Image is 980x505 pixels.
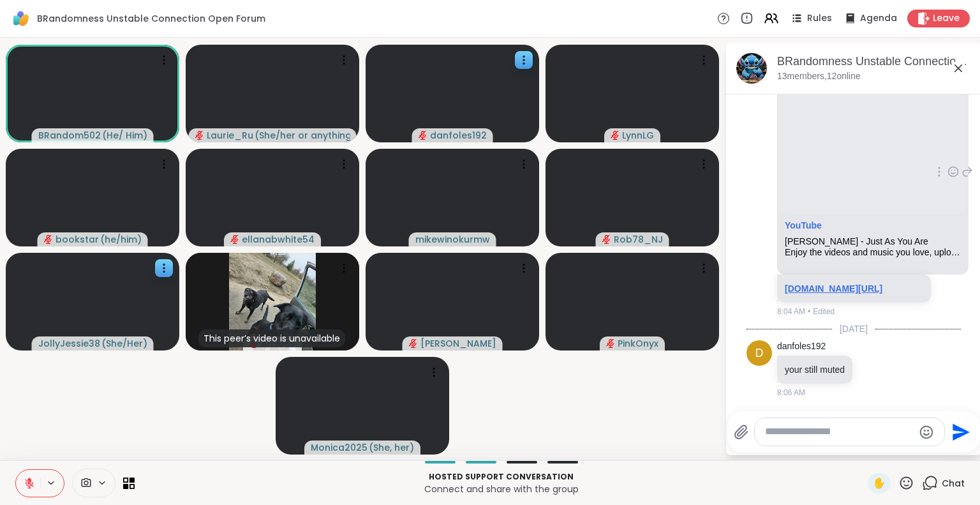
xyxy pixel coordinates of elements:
span: 8:06 AM [777,387,805,398]
div: This peer’s video is unavailable [198,329,345,347]
a: danfoles192 [777,340,826,353]
span: ( She/her or anything else ) [255,129,350,142]
div: Enjoy the videos and music you love, upload original content, and share it all with friends, fami... [785,247,961,258]
span: Agenda [860,12,897,25]
span: Laurie_Ru [207,129,253,142]
span: audio-muted [602,235,611,244]
span: 8:04 AM [777,306,805,317]
img: Amie89 [229,253,316,350]
span: PinkOnyx [618,337,658,350]
span: ( She, her ) [369,441,414,454]
span: Leave [933,12,960,25]
span: ellanabwhite54 [242,233,315,246]
span: ( he/him ) [100,233,142,246]
span: [PERSON_NAME] [420,337,496,350]
span: Rules [807,12,832,25]
span: audio-muted [419,131,427,140]
span: LynnLG [622,129,654,142]
span: audio-muted [611,131,620,140]
span: ✋ [873,476,886,491]
textarea: Type your message [765,425,914,439]
span: audio-muted [44,235,53,244]
img: ShareWell Logomark [10,8,32,29]
span: BRandomness Unstable Connection Open Forum [37,12,265,25]
span: audio-muted [606,339,615,348]
iframe: Ronnie Laws - Just As You Are [778,43,967,214]
div: BRandomness Unstable Connection Open Forum, [DATE] [777,54,971,70]
span: bookstar [56,233,99,246]
span: audio-muted [409,339,418,348]
button: Emoji picker [919,425,934,440]
button: Send [945,418,974,446]
span: • [808,306,810,317]
div: [PERSON_NAME] - Just As You Are [785,236,961,247]
p: Connect and share with the group [142,483,860,495]
span: Monica2025 [311,441,367,454]
span: Rob78_NJ [614,233,663,246]
span: ( She/Her ) [101,337,147,350]
p: Hosted support conversation [142,471,860,483]
span: Edited [813,306,835,317]
span: d [755,345,764,362]
a: Attachment [785,220,822,230]
span: danfoles192 [430,129,487,142]
span: audio-muted [195,131,204,140]
span: mikewinokurmw [415,233,490,246]
span: BRandom502 [38,129,101,142]
span: JollyJessie38 [38,337,100,350]
img: BRandomness Unstable Connection Open Forum, Oct 11 [736,53,767,84]
span: [DATE] [832,322,875,335]
span: Chat [942,477,965,490]
span: audio-muted [230,235,239,244]
p: 13 members, 12 online [777,70,861,83]
a: [DOMAIN_NAME][URL] [785,283,882,294]
span: ( He/ Him ) [102,129,147,142]
p: your still muted [785,363,845,376]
